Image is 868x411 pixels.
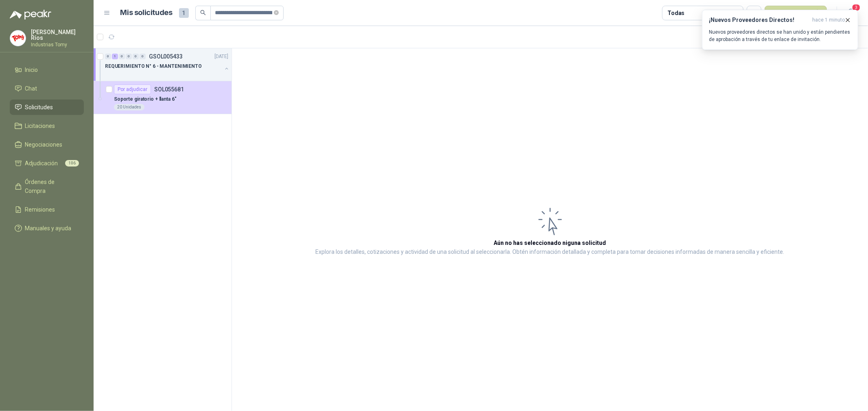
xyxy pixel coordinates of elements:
[154,87,184,92] p: SOL055681
[10,156,84,171] a: Adjudicación106
[702,10,858,50] button: ¡Nuevos Proveedores Directos!hace 1 minuto Nuevos proveedores directos se han unido y están pendi...
[25,140,63,149] span: Negociaciones
[10,62,84,78] a: Inicio
[10,137,84,152] a: Negociaciones
[114,95,177,103] p: Soporte giratorio + llanta 6"
[316,247,785,257] p: Explora los detalles, cotizaciones y actividad de una solicitud al seleccionarla. Obtén informaci...
[10,202,84,217] a: Remisiones
[25,121,55,130] span: Licitaciones
[105,54,111,59] div: 0
[852,4,861,11] span: 3
[494,238,606,247] h3: Aún no has seleccionado niguna solicitud
[25,224,72,233] span: Manuales y ayuda
[274,9,279,17] span: close-circle
[25,159,58,168] span: Adjudicación
[65,160,79,167] span: 106
[112,54,118,59] div: 1
[119,54,125,59] div: 0
[10,174,84,199] a: Órdenes de Compra
[10,221,84,236] a: Manuales y ayuda
[812,17,845,24] span: hace 1 minuto
[31,29,84,41] p: [PERSON_NAME] Ríos
[133,54,139,59] div: 0
[765,6,827,20] button: Nueva solicitud
[709,28,851,43] p: Nuevos proveedores directos se han unido y están pendientes de aprobación a través de tu enlace d...
[200,10,206,15] span: search
[105,52,230,78] a: 0 1 0 0 0 0 GSOL005433[DATE] REQUERIMIENTO N° 6 - MANTENIMIENTO
[140,54,146,59] div: 0
[25,177,76,195] span: Órdenes de Compra
[10,81,84,96] a: Chat
[105,63,202,70] p: REQUERIMIENTO N° 6 - MANTENIMIENTO
[214,53,228,61] p: [DATE]
[94,81,232,114] a: Por adjudicarSOL055681Soporte giratorio + llanta 6"20 Unidades
[179,8,189,18] span: 1
[31,42,84,47] p: Industrias Tomy
[10,10,51,19] img: Logo peakr
[10,30,26,46] img: Company Logo
[25,103,53,112] span: Solicitudes
[126,54,132,59] div: 0
[25,205,55,214] span: Remisiones
[844,6,858,20] button: 3
[709,17,809,24] h3: ¡Nuevos Proveedores Directos!
[10,100,84,115] a: Solicitudes
[10,118,84,134] a: Licitaciones
[114,84,151,94] div: Por adjudicar
[120,7,173,19] h1: Mis solicitudes
[25,65,38,74] span: Inicio
[114,104,144,110] div: 20 Unidades
[667,9,684,17] div: Todas
[274,10,279,15] span: close-circle
[149,54,183,59] p: GSOL005433
[25,84,37,93] span: Chat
